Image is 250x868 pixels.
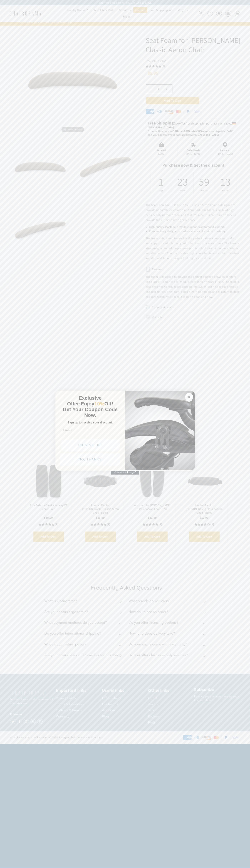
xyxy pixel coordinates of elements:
[111,470,139,475] a: Created with Klaviyo - opens in a new tab
[94,401,104,406] span: 10%
[60,427,120,434] input: Email
[185,393,193,402] button: Close dialog
[81,401,113,406] span: Enjoy Off!
[125,390,195,470] img: 92d77583-a095-41f6-84e7-858462e0427a.jpeg
[61,439,120,451] button: SIGN ME UP!
[67,395,102,406] span: Exclusive Offer:
[68,421,113,424] span: Sign up to receive your discount.
[60,453,120,465] button: NO, THANKS
[63,407,118,418] span: Get Your Coupon Code Now.
[60,436,120,436] img: underline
